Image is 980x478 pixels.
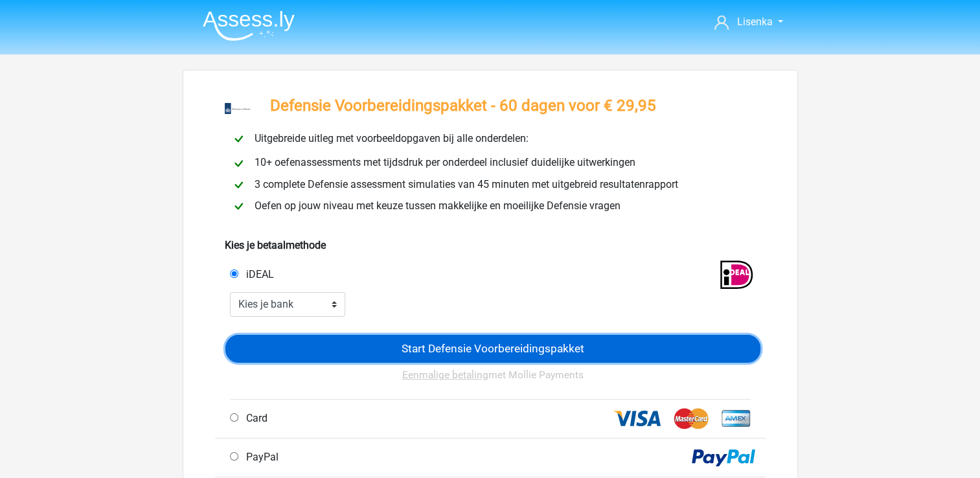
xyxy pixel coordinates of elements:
[225,335,760,363] input: Start Defensie Voorbereidingspakket
[231,198,247,214] img: checkmark
[249,132,534,144] span: Uitgebreide uitleg met voorbeeldopgaven bij alle onderdelen:
[402,369,488,381] u: Eenmalige betaling
[241,451,279,463] span: PayPal
[231,177,247,193] img: checkmark
[709,14,788,30] a: Lisenka
[736,16,772,28] span: Lisenka
[203,10,295,41] img: Assessly
[241,268,274,280] span: iDEAL
[231,131,247,147] img: checkmark
[225,239,326,251] b: Kies je betaalmethode
[225,363,760,398] div: met Mollie Payments
[249,178,683,190] span: 3 complete Defensie assessment simulaties van 45 minuten met uitgebreid resultatenrapport
[241,412,268,424] span: Card
[231,155,247,172] img: checkmark
[270,97,656,115] h3: Defensie Voorbereidingspakket - 60 dagen voor € 29,95
[249,199,626,212] span: Oefen op jouw niveau met keuze tussen makkelijke en moeilijke Defensie vragen
[249,156,641,168] span: 10+ oefenassessments met tijdsdruk per onderdeel inclusief duidelijke uitwerkingen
